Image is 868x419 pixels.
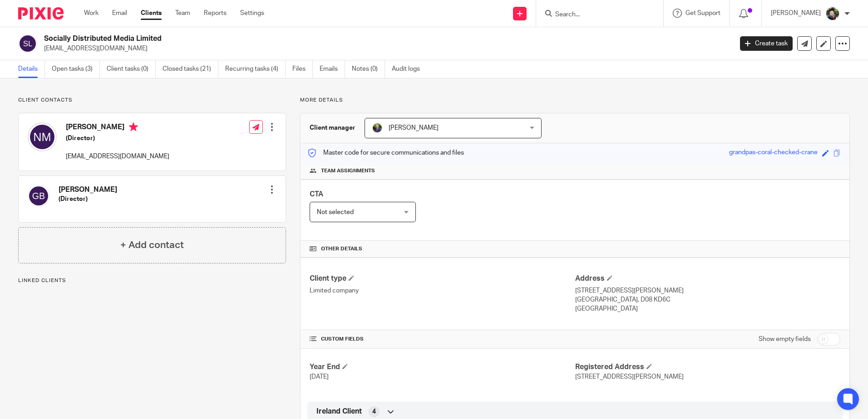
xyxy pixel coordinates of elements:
p: Limited company [310,286,575,295]
a: Notes (0) [352,60,385,78]
a: Reports [204,9,227,18]
span: CTA [310,190,323,198]
h4: Address [575,274,840,283]
h3: Client manager [310,123,355,132]
a: Open tasks (3) [52,60,100,78]
span: Get Support [686,10,720,16]
div: grandpas-coral-checked-crane [729,148,818,158]
p: [EMAIL_ADDRESS][DOMAIN_NAME] [66,152,169,161]
h2: Socially Distributed Media Limited [44,34,590,44]
p: [STREET_ADDRESS][PERSON_NAME] [575,286,840,295]
span: [PERSON_NAME] [389,125,439,131]
p: [GEOGRAPHIC_DATA], D08 KD6C [575,295,840,304]
a: Create task [740,36,793,51]
img: download.png [372,122,383,133]
img: svg%3E [28,185,49,207]
span: Not selected [317,209,354,215]
h5: (Director) [66,134,169,143]
a: Team [175,9,190,18]
input: Search [554,11,636,19]
p: Master code for secure communications and files [307,148,464,157]
h5: (Director) [59,195,117,204]
i: Primary [129,122,138,132]
p: [GEOGRAPHIC_DATA] [575,304,840,313]
p: Linked clients [18,277,286,284]
a: Audit logs [392,60,427,78]
a: Files [292,60,313,78]
p: [PERSON_NAME] [771,9,821,18]
a: Settings [240,9,264,18]
h4: Registered Address [575,362,840,372]
a: Recurring tasks (4) [225,60,286,78]
p: Client contacts [18,97,286,104]
label: Show empty fields [759,335,811,344]
span: [DATE] [310,374,329,380]
a: Closed tasks (21) [163,60,218,78]
span: Ireland Client [316,407,362,416]
a: Client tasks (0) [107,60,156,78]
img: svg%3E [28,122,57,151]
img: svg%3E [18,34,37,53]
span: Other details [321,245,362,253]
h4: [PERSON_NAME] [66,122,169,134]
h4: + Add contact [120,238,184,252]
h4: [PERSON_NAME] [59,185,117,195]
a: Details [18,60,45,78]
span: 4 [372,407,376,416]
img: Pixie [18,7,64,19]
h4: Year End [310,362,575,372]
a: Work [84,9,99,18]
a: Emails [320,60,345,78]
p: [EMAIL_ADDRESS][DOMAIN_NAME] [44,44,726,53]
a: Email [112,9,127,18]
span: Team assignments [321,167,375,175]
a: Clients [141,9,162,18]
h4: CUSTOM FIELDS [310,336,575,343]
p: More details [300,97,850,104]
img: Jade.jpeg [825,6,840,21]
h4: Client type [310,274,575,283]
span: [STREET_ADDRESS][PERSON_NAME] [575,374,684,380]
